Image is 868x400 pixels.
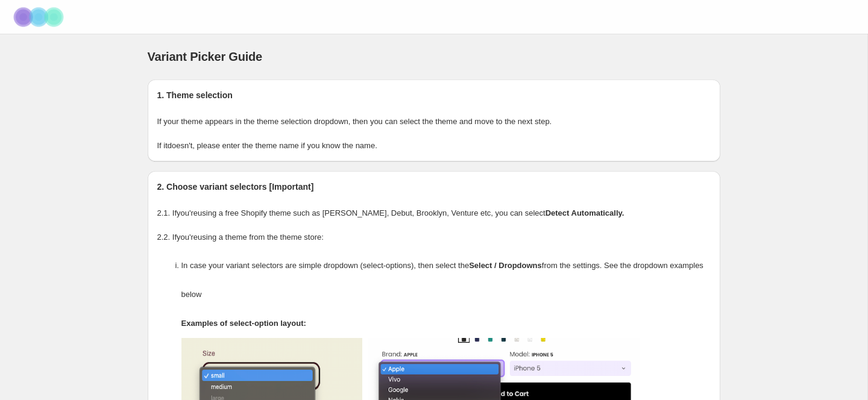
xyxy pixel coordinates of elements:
[157,207,711,219] p: 2.1. If you're using a free Shopify theme such as [PERSON_NAME], Debut, Brooklyn, Venture etc, yo...
[148,50,263,63] span: Variant Picker Guide
[181,319,306,328] strong: Examples of select-option layout:
[469,261,542,270] strong: Select / Dropdowns
[157,181,711,193] h2: 2. Choose variant selectors [Important]
[157,89,711,101] h2: 1. Theme selection
[157,140,711,152] p: If it doesn't , please enter the theme name if you know the name.
[181,251,711,309] p: In case your variant selectors are simple dropdown (select-options), then select the from the set...
[546,208,624,217] strong: Detect Automatically.
[157,116,711,128] p: If your theme appears in the theme selection dropdown, then you can select the theme and move to ...
[157,231,711,243] p: 2.2. If you're using a theme from the theme store:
